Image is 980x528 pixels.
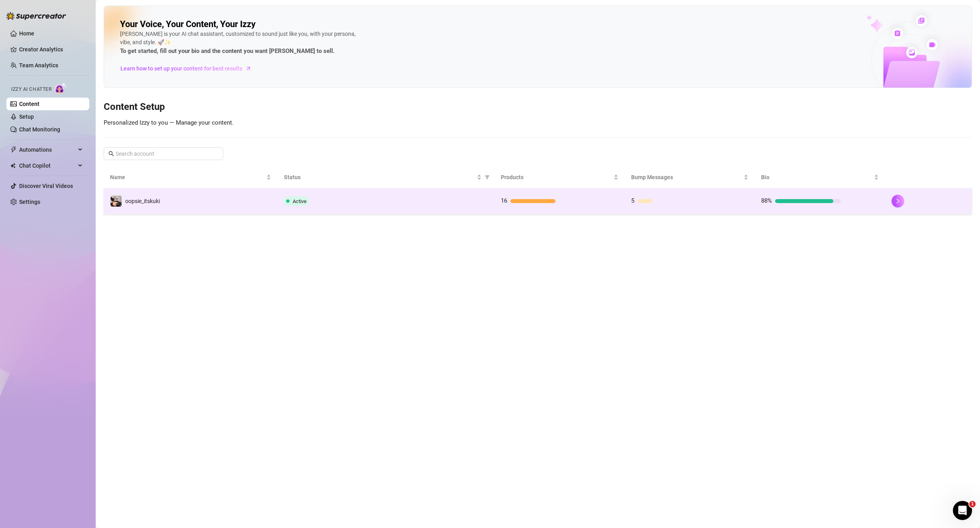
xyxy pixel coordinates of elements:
[293,198,307,204] span: Active
[485,175,490,180] span: filter
[631,197,634,204] span: 5
[11,86,51,93] span: Izzy AI Chatter
[19,113,34,120] a: Setup
[6,12,66,20] img: logo-BBDzfeDw.svg
[19,62,58,68] a: Team Analytics
[10,147,17,153] span: thunderbolt
[19,30,34,37] a: Home
[19,183,73,189] a: Discover Viral Videos
[848,6,972,88] img: ai-chatter-content-library-cLFOSyPT.png
[501,173,612,182] span: Products
[120,30,359,56] div: [PERSON_NAME] is your AI chat assistant, customized to sound just like you, with your persona, vi...
[501,197,507,204] span: 16
[277,166,495,188] th: Status
[110,173,265,182] span: Name
[969,501,976,507] span: 1
[19,199,40,205] a: Settings
[120,47,335,55] strong: To get started, fill out your bio and the content you want [PERSON_NAME] to sell.
[104,119,234,126] span: Personalized Izzy to you — Manage your content.
[19,43,83,56] a: Creator Analytics
[483,171,491,183] span: filter
[244,65,252,72] span: arrow-right
[284,173,476,182] span: Status
[120,62,258,75] a: Learn how to set up your content for best results
[125,198,160,204] span: oopsie_itskuki
[761,173,872,182] span: Bio
[120,19,256,30] h2: Your Voice, Your Content, Your Izzy
[108,151,114,156] span: search
[494,166,625,188] th: Products
[55,82,67,94] img: AI Chatter
[891,195,904,207] button: right
[895,198,901,204] span: right
[19,101,39,107] a: Content
[761,197,772,204] span: 88%
[625,166,755,188] th: Bump Messages
[755,166,885,188] th: Bio
[631,173,742,182] span: Bump Messages
[110,196,122,207] img: oopsie_itskuki
[10,163,16,168] img: Chat Copilot
[104,101,972,113] h3: Content Setup
[116,149,212,158] input: Search account
[104,166,277,188] th: Name
[19,159,76,172] span: Chat Copilot
[19,143,76,156] span: Automations
[19,126,60,133] a: Chat Monitoring
[120,64,242,73] span: Learn how to set up your content for best results
[953,501,972,520] iframe: Intercom live chat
